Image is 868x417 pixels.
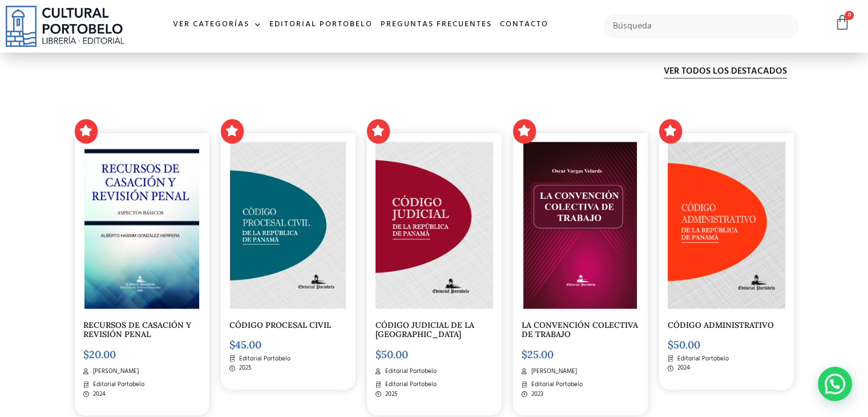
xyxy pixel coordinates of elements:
[603,14,799,38] input: Búsqueda
[90,380,144,390] span: Editorial Portobelo
[522,348,554,361] bdi: 25.00
[664,65,787,79] a: Ver todos los destacados
[377,13,496,37] a: Preguntas frecuentes
[668,142,785,309] img: CODIGO 05 PORTADA ADMINISTRATIVO _Mesa de trabajo 1-01
[522,348,527,361] span: $
[90,367,139,376] span: [PERSON_NAME]
[845,11,854,20] span: 0
[382,380,437,390] span: Editorial Portobelo
[818,367,852,401] div: Contactar por WhatsApp
[668,320,774,330] a: CÓDIGO ADMINISTRATIVO
[229,338,261,351] bdi: 45.00
[83,348,89,361] span: $
[528,380,583,390] span: Editorial Portobelo
[496,13,552,37] a: Contacto
[376,142,493,309] img: CODIGO-JUDICIAL
[229,338,235,351] span: $
[83,348,116,361] bdi: 20.00
[169,13,265,37] a: Ver Categorías
[376,320,474,340] a: CÓDIGO JUDICIAL DE LA [GEOGRAPHIC_DATA]
[675,354,729,364] span: Editorial Portobelo
[522,320,638,340] a: LA CONVENCIÓN COLECTIVA DE TRABAJO
[90,390,106,399] span: 2024
[528,390,543,399] span: 2023
[834,14,850,31] a: 0
[376,348,408,361] bdi: 50.00
[528,367,577,376] span: [PERSON_NAME]
[675,363,690,373] span: 2024
[382,367,437,376] span: Editorial Portobelo
[265,13,377,37] a: Editorial Portobelo
[376,348,381,361] span: $
[668,338,700,351] bdi: 50.00
[236,354,290,364] span: Editorial Portobelo
[84,142,199,309] img: portada casacion- alberto gonzalez-01
[523,142,637,309] img: portada convencion colectiva-03
[664,65,787,78] span: Ver todos los destacados
[382,390,398,399] span: 2025
[83,320,191,340] a: RECURSOS DE CASACIÓN Y REVISIÓN PENAL
[236,363,252,373] span: 2025
[230,142,345,309] img: CODIGO 00 PORTADA PROCESAL CIVIL _Mesa de trabajo 1
[668,338,673,351] span: $
[229,320,331,330] a: CÓDIGO PROCESAL CIVIL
